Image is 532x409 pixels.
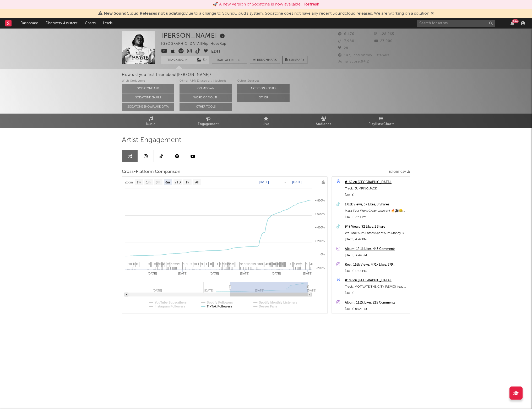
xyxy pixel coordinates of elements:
[217,262,218,266] span: 1
[237,93,290,102] button: Other
[161,56,194,64] button: Tracking
[81,18,99,29] a: Charts
[122,84,174,93] button: Sodatone App
[155,301,187,304] text: YouTube Subscribers
[122,93,174,102] button: Sodatone Emails
[259,305,278,308] text: Deezer Fans
[148,272,157,275] text: [DATE]
[133,262,134,266] span: 1
[177,262,180,266] span: 23
[303,272,312,275] text: [DATE]
[161,41,232,47] div: [GEOGRAPHIC_DATA] | Hip-Hop/Rap
[345,300,407,306] a: Album: 11.2k Likes, 215 Comments
[156,262,158,266] span: 3
[99,18,116,29] a: Leads
[194,56,209,64] button: (1)
[240,272,249,275] text: [DATE]
[273,262,274,266] span: 1
[220,262,221,266] span: 1
[146,181,151,184] text: 1m
[282,262,283,266] span: 4
[180,93,232,102] button: Word Of Mouth
[345,201,407,208] a: 1.02k Views, 37 Likes, 0 Shares
[283,180,286,184] text: →
[149,262,150,266] span: 1
[196,262,197,266] span: 1
[198,121,219,127] span: Engagement
[315,239,325,243] text: + 200%
[148,262,149,266] span: 3
[240,262,242,266] span: 1
[154,262,155,266] span: 1
[193,262,195,266] span: 1
[247,262,249,266] span: 1
[296,262,298,266] span: 2
[251,262,253,266] span: 1
[17,18,42,29] a: Dashboard
[345,290,407,296] div: [DATE]
[135,262,137,266] span: 1
[278,262,279,266] span: 1
[186,181,189,184] text: 1y
[316,121,332,127] span: Audience
[241,262,243,266] span: 2
[352,114,410,128] a: Playlists/Charts
[292,180,302,184] text: [DATE]
[345,262,407,268] a: Reel: 116k Views, 4.71k Likes, 379 Comments
[512,19,519,23] div: 99 +
[246,262,248,266] span: 1
[345,236,407,243] div: [DATE] 4:47 PM
[272,272,281,275] text: [DATE]
[345,179,407,186] a: #162 on [GEOGRAPHIC_DATA], [US_STATE], [GEOGRAPHIC_DATA]
[228,262,230,266] span: 1
[290,262,291,266] span: 1
[279,262,280,266] span: 1
[194,56,209,64] span: ( 1 )
[122,78,174,84] div: With Sodatone
[259,301,297,304] text: Spotify Monthly Listeners
[180,103,232,111] button: Other Tools
[345,277,407,284] div: #189 on [GEOGRAPHIC_DATA], [US_STATE], [GEOGRAPHIC_DATA]
[165,181,170,184] text: 6m
[250,56,280,64] a: Benchmark
[232,262,234,266] span: 1
[254,262,256,266] span: 1
[168,262,170,266] span: 1
[345,230,407,236] div: We Took Sum Losses Spent Sum Money But We STILL Ballin ‼️🤐🎥 #UsOrNun #NewDallas #2700 #50YearRun ...
[252,262,254,266] span: 1
[183,262,185,266] span: 1
[171,262,173,266] span: 1
[321,253,325,256] text: 0%
[311,262,313,266] span: 1
[206,262,207,266] span: 1
[213,1,302,8] div: 🚀 A new version of Sodatone is now available.
[167,262,169,266] span: 1
[306,262,308,266] span: 1
[345,284,407,290] div: Track: MOTIVATE THE CITY (REMIX) [feat. [US_STATE] 700 & Zillionaire Doe]
[345,186,407,192] div: Track: JUMPING JACK
[277,262,278,266] span: 1
[275,262,276,266] span: 1
[315,226,325,229] text: + 400%
[307,289,316,292] text: [DATE]
[122,137,181,143] span: Artist Engagement
[257,57,277,63] span: Benchmark
[223,262,225,266] span: 1
[244,262,246,266] span: 1
[237,114,295,128] a: Live
[289,59,305,61] span: Summary
[156,181,160,184] text: 3m
[270,262,271,266] span: 1
[301,262,303,266] span: 1
[194,262,196,266] span: 1
[338,60,369,63] span: Jump Score: 94.2
[316,266,325,270] text: -200%
[125,181,133,184] text: Zoom
[160,262,161,266] span: 3
[345,208,407,214] div: Masa Tour Went Crazy Lastnight 🔥🎥🤐 #NewDallas #50YearRun #MotivateTheCity
[294,262,296,266] span: 1
[131,262,132,266] span: 1
[122,72,532,78] div: How did you first hear about [PERSON_NAME] ?
[169,262,171,266] span: 1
